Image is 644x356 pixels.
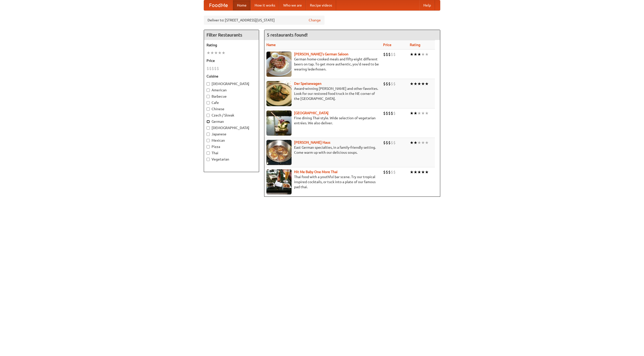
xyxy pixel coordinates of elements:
li: $ [386,81,388,87]
p: Award-winning [PERSON_NAME] and other favorites. Look for our restored food truck in the NE corne... [266,86,379,101]
li: $ [391,110,393,116]
input: Chinese [207,107,210,111]
a: [PERSON_NAME] Haus [294,140,330,144]
label: Thai [207,150,256,155]
li: $ [217,66,219,71]
a: Name [266,43,276,47]
li: ★ [421,169,425,175]
li: $ [391,169,393,175]
label: Czech / Slovak [207,113,256,118]
li: ★ [414,52,417,57]
a: Price [383,43,391,47]
a: [GEOGRAPHIC_DATA] [294,111,329,115]
li: ★ [214,50,218,56]
li: ★ [421,52,425,57]
input: American [207,89,210,92]
li: $ [391,52,393,57]
li: $ [393,52,396,57]
label: Vegetarian [207,157,256,162]
p: East German specialties, in a family-friendly setting. Come warm up with our delicious soups. [266,145,379,155]
li: $ [209,66,212,71]
input: German [207,120,210,123]
li: $ [393,169,396,175]
a: How it works [251,0,279,10]
b: Hit Me Baby One More Thai [294,170,338,174]
h5: Cuisine [207,74,256,79]
li: $ [391,140,393,145]
li: ★ [425,52,429,57]
li: $ [386,140,388,145]
img: satay.jpg [266,110,292,136]
a: FoodMe [204,0,233,10]
li: $ [212,66,214,71]
li: ★ [425,110,429,116]
input: Mexican [207,139,210,142]
li: ★ [410,140,414,145]
label: Chinese [207,106,256,111]
p: Thai food with a youthful bar scene. Try our tropical inspired cocktails, or tuck into a plate of... [266,174,379,189]
li: ★ [218,50,222,56]
li: $ [383,110,386,116]
a: [PERSON_NAME]'s German Saloon [294,52,348,56]
a: Help [419,0,435,10]
li: $ [388,169,391,175]
li: ★ [410,169,414,175]
li: ★ [410,110,414,116]
li: ★ [421,140,425,145]
label: [DEMOGRAPHIC_DATA] [207,125,256,130]
li: $ [386,169,388,175]
li: $ [393,110,396,116]
li: $ [383,52,386,57]
li: ★ [414,110,417,116]
img: kohlhaus.jpg [266,140,292,165]
li: ★ [410,52,414,57]
input: Japanese [207,133,210,136]
li: ★ [425,81,429,87]
li: $ [383,140,386,145]
li: ★ [417,52,421,57]
h5: Rating [207,43,256,48]
label: American [207,88,256,93]
a: Who we are [279,0,306,10]
label: German [207,119,256,124]
a: Change [309,18,321,23]
li: $ [388,52,391,57]
p: German home-cooked meals and fifty-eight different beers on tap. To get more authentic, you'd nee... [266,57,379,72]
label: Pizza [207,144,256,149]
a: Home [233,0,251,10]
li: ★ [414,140,417,145]
li: $ [383,169,386,175]
h5: Price [207,58,256,63]
li: ★ [414,81,417,87]
input: Pizza [207,145,210,148]
img: babythai.jpg [266,169,292,194]
li: ★ [425,140,429,145]
li: $ [391,81,393,87]
li: $ [388,140,391,145]
li: ★ [410,81,414,87]
li: $ [388,110,391,116]
li: $ [386,52,388,57]
li: ★ [417,140,421,145]
li: $ [386,110,388,116]
input: [DEMOGRAPHIC_DATA] [207,126,210,130]
input: Vegetarian [207,158,210,161]
li: ★ [417,81,421,87]
label: [DEMOGRAPHIC_DATA] [207,81,256,86]
li: $ [388,81,391,87]
li: $ [383,81,386,87]
li: ★ [210,50,214,56]
div: Deliver to: [STREET_ADDRESS][US_STATE] [204,16,325,25]
li: $ [393,140,396,145]
li: $ [393,81,396,87]
a: Rating [410,43,420,47]
a: Der Speisewagen [294,82,321,86]
li: ★ [421,81,425,87]
li: ★ [425,169,429,175]
label: Cafe [207,100,256,105]
img: speisewagen.jpg [266,81,292,106]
